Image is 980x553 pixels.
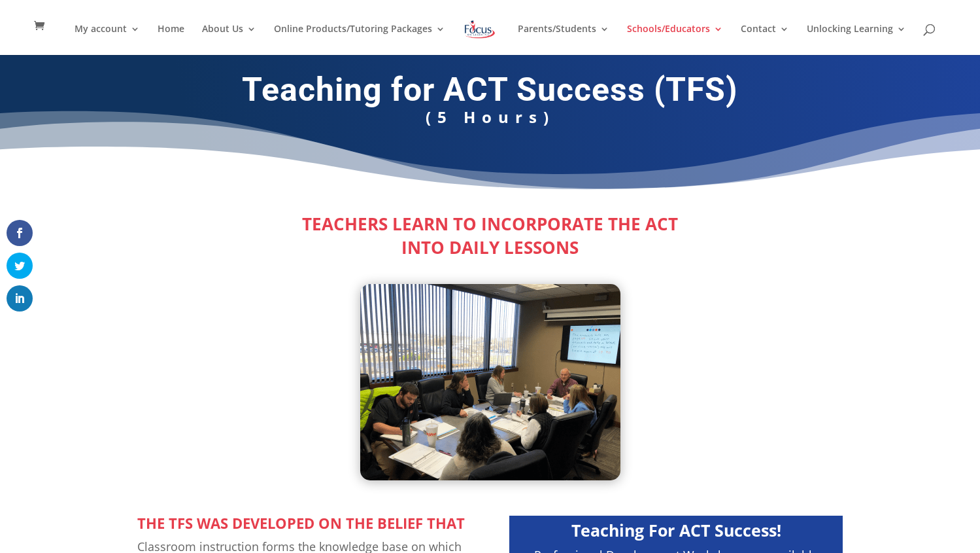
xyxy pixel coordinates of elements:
[807,24,906,55] a: Unlocking Learning
[463,18,497,41] img: Focus on Learning
[627,24,723,55] a: Schools/Educators
[741,24,789,55] a: Contact
[75,24,140,55] a: My account
[202,24,256,55] a: About Us
[518,24,609,55] a: Parents/Students
[274,24,445,55] a: Online Products/Tutoring Packages
[158,24,184,55] a: Home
